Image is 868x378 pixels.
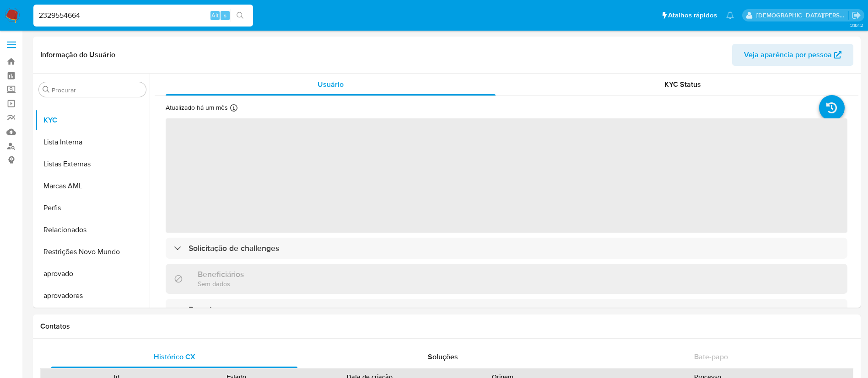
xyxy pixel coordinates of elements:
input: Pesquise usuários ou casos... [33,10,253,21]
button: Veja aparência por pessoa [732,44,853,66]
span: Usuário [318,79,344,90]
a: Notificações [726,11,734,19]
span: ‌ [166,118,847,233]
span: Atalhos rápidos [668,11,717,20]
h3: Solicitação de challenges [189,243,279,253]
span: KYC Status [664,79,701,90]
a: Sair [852,11,861,20]
button: Relacionados [35,219,150,241]
input: Procurar [52,86,142,94]
button: aprovadores [35,285,150,307]
span: s [224,11,226,20]
p: Atualizado há um mês [166,103,228,112]
button: Listas Externas [35,153,150,175]
div: BeneficiáriosSem dados [166,264,847,293]
button: Marcas AML [35,175,150,197]
div: Parentes [166,299,847,320]
span: Veja aparência por pessoa [744,44,832,66]
span: Histórico CX [154,351,195,362]
p: thais.asantos@mercadolivre.com [756,11,849,20]
span: Bate-papo [694,351,728,362]
span: Soluções [428,351,458,362]
button: Lista Interna [35,131,150,153]
button: Restrições Novo Mundo [35,241,150,263]
button: search-icon [231,9,249,22]
button: KYC [35,109,150,131]
button: Procurar [43,86,50,93]
h3: Parentes [189,304,221,314]
p: Sem dados [198,279,244,288]
button: Perfis [35,197,150,219]
button: aprovado [35,263,150,285]
span: Alt [211,11,219,20]
h1: Informação do Usuário [40,50,115,59]
h3: Beneficiários [198,269,244,279]
div: Solicitação de challenges [166,238,847,259]
h1: Contatos [40,322,853,331]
